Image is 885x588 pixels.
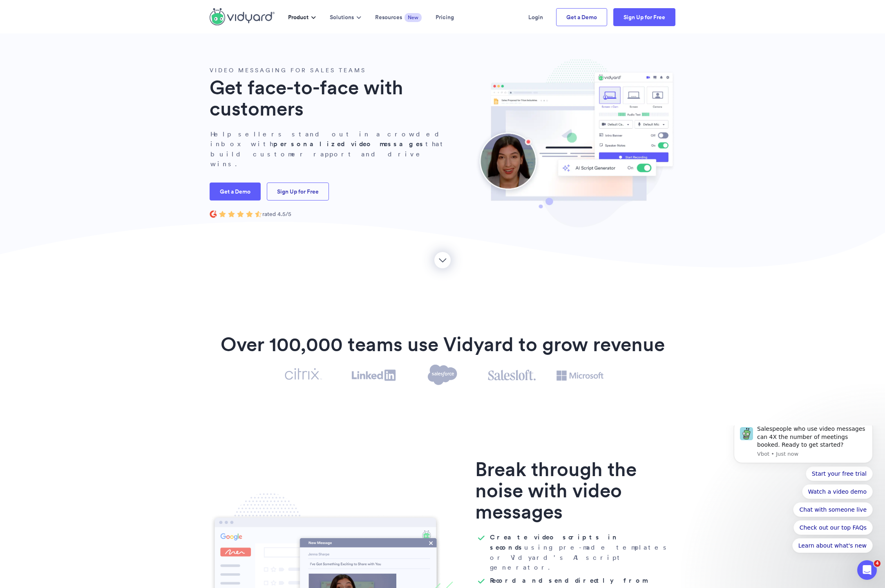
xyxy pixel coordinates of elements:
a: Sign Up for Free [613,8,675,26]
h1: Get face-to-face with customers [210,77,456,119]
iframe: Intercom live chat [857,560,877,580]
div: Video Messaging for Sales Teams [210,66,456,75]
button: Quick reply: Watch a video demo [80,59,151,73]
img: Profile image for Vbot [18,2,31,15]
button: Quick reply: Learn about what's new [71,113,151,127]
a: Get a Demo [556,8,607,26]
button: Solutions [323,0,368,34]
img: Vidyard Video Creation [475,58,675,227]
div: rated 4.5/5 [262,211,291,217]
h2: Break through the noise with video messages [475,459,675,522]
span: 4 [874,560,881,567]
button: Quick reply: Start your free trial [84,41,151,56]
p: Help sellers stand out in a crowded inbox with that build customer rapport and drive wins. [210,129,456,169]
button: Resources [368,0,416,34]
li: using pre-made templates or Vidyard’s AI script generator. [475,532,675,572]
div: Rated 4.5 stars out of 5 [219,211,291,217]
strong: personalized video messages [273,140,425,148]
button: Product [281,0,323,34]
div: Quick reply options [12,41,151,127]
a: Login [521,0,550,34]
a: Get a Demo [210,183,261,200]
iframe: Intercom notifications message [722,425,885,566]
strong: Create video scripts in seconds [490,533,619,552]
a: rated 4.5/5 [203,209,450,220]
a: Sign Up for Free [267,183,329,200]
button: Quick reply: Chat with someone live [72,77,151,91]
p: Message from Vbot, sent Just now [36,25,145,32]
a: Pricing [429,0,461,34]
h2: Over 100,000 teams use Vidyard to grow revenue [210,334,675,355]
button: Quick reply: Check out our top FAQs [72,95,151,109]
a: View more [434,252,451,268]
